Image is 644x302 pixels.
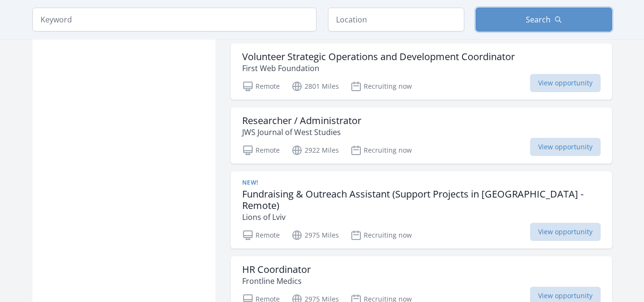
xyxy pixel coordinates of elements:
[242,51,515,62] h3: Volunteer Strategic Operations and Development Coordinator
[526,14,551,25] span: Search
[242,115,361,126] h3: Researcher / Administrator
[242,211,601,223] p: Lions of Lviv
[291,81,339,92] p: 2801 Miles
[242,229,280,241] p: Remote
[328,8,464,31] input: Location
[242,188,601,211] h3: Fundraising & Outreach Assistant (Support Projects in [GEOGRAPHIC_DATA] - Remote)
[242,81,280,92] p: Remote
[231,171,612,249] a: New! Fundraising & Outreach Assistant (Support Projects in [GEOGRAPHIC_DATA] - Remote) Lions of L...
[476,8,612,31] button: Search
[242,264,311,275] h3: HR Coordinator
[242,179,258,187] span: New!
[242,145,280,156] p: Remote
[32,8,317,31] input: Keyword
[231,107,612,164] a: Researcher / Administrator JWS Journal of West Studies Remote 2922 Miles Recruiting now View oppo...
[291,145,339,156] p: 2922 Miles
[350,145,412,156] p: Recruiting now
[530,74,601,92] span: View opportunity
[231,43,612,100] a: Volunteer Strategic Operations and Development Coordinator First Web Foundation Remote 2801 Miles...
[291,229,339,241] p: 2975 Miles
[530,223,601,241] span: View opportunity
[242,62,515,74] p: First Web Foundation
[530,138,601,156] span: View opportunity
[350,81,412,92] p: Recruiting now
[242,126,361,138] p: JWS Journal of West Studies
[242,275,311,287] p: Frontline Medics
[350,229,412,241] p: Recruiting now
